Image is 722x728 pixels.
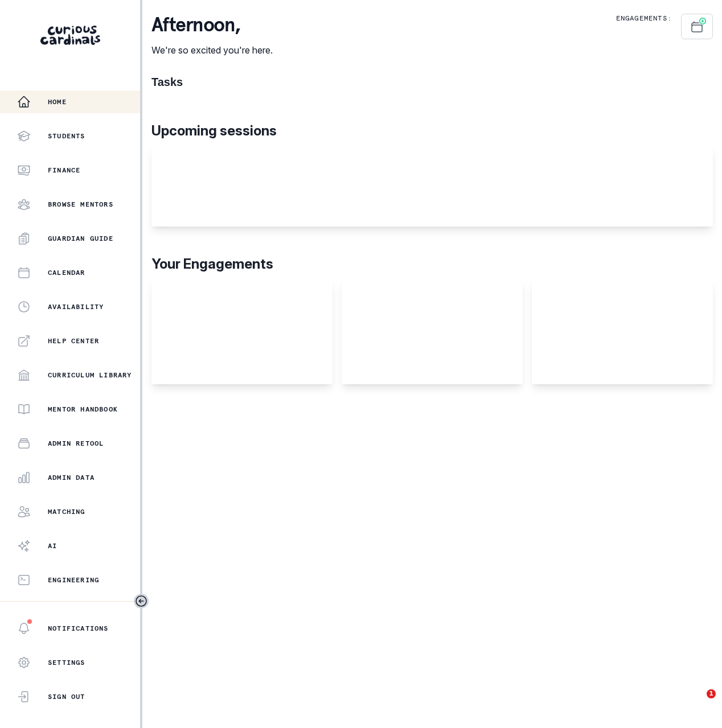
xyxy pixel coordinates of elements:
p: Admin Retool [48,439,104,448]
p: Settings [48,658,85,667]
p: Notifications [48,624,109,633]
h1: Tasks [151,75,713,89]
p: Finance [48,166,80,175]
p: Students [48,131,85,141]
p: Engagements: [616,14,672,23]
p: Sign Out [48,692,85,701]
p: Help Center [48,336,99,346]
p: Calendar [48,268,85,277]
p: Upcoming sessions [151,121,713,141]
img: Curious Cardinals Logo [40,26,100,45]
p: Browse Mentors [48,200,113,209]
p: AI [48,541,57,550]
p: Curriculum Library [48,371,132,380]
p: Engineering [48,575,99,585]
p: afternoon , [151,14,273,36]
button: Schedule Sessions [681,14,713,39]
p: Matching [48,507,85,516]
iframe: Intercom live chat [683,689,711,717]
p: Availability [48,302,104,311]
p: Guardian Guide [48,234,113,243]
p: Home [48,97,67,106]
p: Your Engagements [151,254,713,274]
p: Admin Data [48,473,95,482]
span: 1 [707,689,716,698]
p: We're so excited you're here. [151,43,273,57]
button: Toggle sidebar [134,594,149,608]
p: Mentor Handbook [48,405,118,414]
